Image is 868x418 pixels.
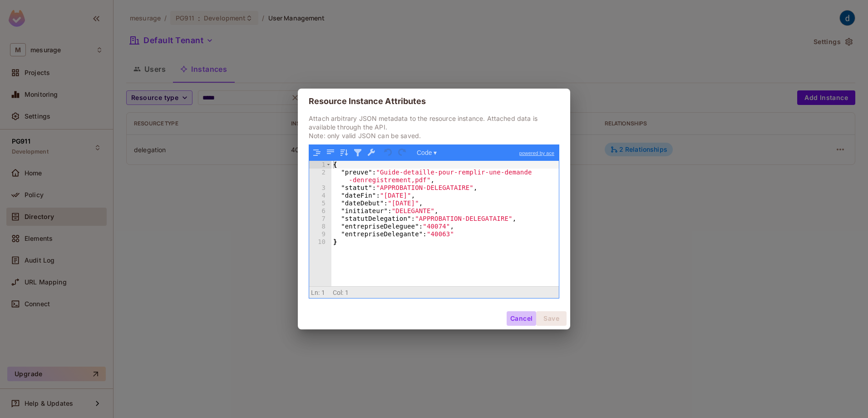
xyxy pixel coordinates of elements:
div: 1 [309,161,331,169]
div: 6 [309,207,331,215]
span: 1 [345,289,349,296]
div: 9 [309,230,331,238]
span: 1 [321,289,325,296]
button: Sort contents [338,147,350,159]
button: Save [536,311,567,326]
div: 5 [309,199,331,207]
a: powered by ace [515,145,559,161]
div: 10 [309,238,331,246]
button: Repair JSON: fix quotes and escape characters, remove comments and JSONP notation, turn JavaScrip... [365,147,377,159]
div: 4 [309,192,331,199]
h2: Resource Instance Attributes [298,89,570,114]
button: Code ▾ [414,147,440,159]
button: Filter, sort, or transform contents [352,147,364,159]
span: Col: [333,289,344,296]
div: 8 [309,223,331,230]
button: Compact JSON data, remove all whitespaces (Ctrl+Shift+I) [325,147,336,159]
div: 2 [309,169,331,184]
p: Attach arbitrary JSON metadata to the resource instance. Attached data is available through the A... [309,114,559,140]
button: Cancel [507,311,536,326]
div: 3 [309,184,331,192]
button: Format JSON data, with proper indentation and line feeds (Ctrl+I) [311,147,323,159]
button: Undo last action (Ctrl+Z) [383,147,395,159]
div: 7 [309,215,331,223]
button: Redo (Ctrl+Shift+Z) [396,147,408,159]
span: Ln: [311,289,320,296]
